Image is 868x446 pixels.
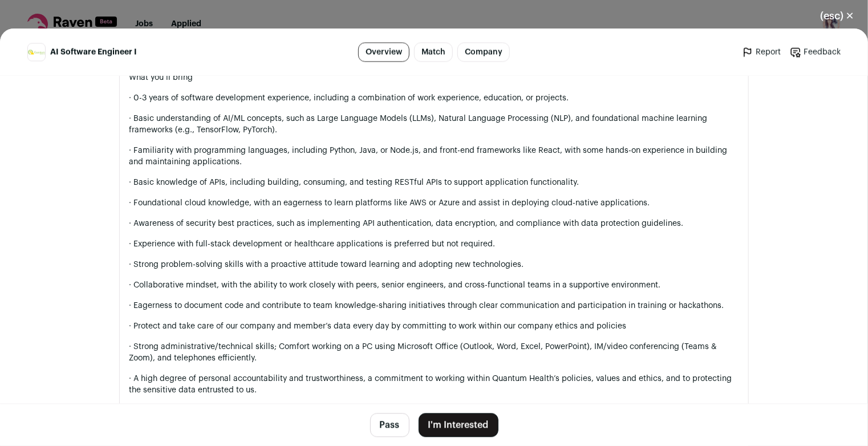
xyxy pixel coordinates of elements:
img: bfeb36b7f7aa50cb463f95aab785dcd74b9b1723a65da477b9b3380c70529d19.jpg [28,49,45,55]
button: Pass [370,413,409,437]
p: · Eagerness to document code and contribute to team knowledge-sharing initiatives through clear c... [129,300,739,311]
p: What you’ll bring [129,72,739,83]
p: · 0-3 years of software development experience, including a combination of work experience, educa... [129,92,739,104]
button: Close modal [806,3,868,29]
a: Match [414,42,453,62]
span: AI Software Engineer I [50,46,137,58]
p: · Strong problem-solving skills with a proactive attitude toward learning and adopting new techno... [129,259,739,270]
p: · Basic understanding of AI/ML concepts, such as Large Language Models (LLMs), Natural Language P... [129,113,739,136]
p: · Collaborative mindset, with the ability to work closely with peers, senior engineers, and cross... [129,279,739,291]
p: · Awareness of security best practices, such as implementing API authentication, data encryption,... [129,218,739,229]
p: · Foundational cloud knowledge, with an eagerness to learn platforms like AWS or Azure and assist... [129,197,739,209]
p: · A high degree of personal accountability and trustworthiness, a commitment to working within Qu... [129,373,739,396]
a: Overview [358,42,409,62]
button: I'm Interested [419,413,498,437]
a: Company [457,42,510,62]
a: Feedback [790,46,841,58]
a: Report [742,46,781,58]
p: · Basic knowledge of APIs, including building, consuming, and testing RESTful APIs to support app... [129,177,739,188]
p: · Strong administrative/technical skills; Comfort working on a PC using Microsoft Office (Outlook... [129,341,739,364]
p: · Experience with full-stack development or healthcare applications is preferred but not required. [129,238,739,250]
p: · Familiarity with programming languages, including Python, Java, or Node.js, and front-end frame... [129,145,739,168]
p: · Protect and take care of our company and member’s data every day by committing to work within o... [129,321,739,332]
